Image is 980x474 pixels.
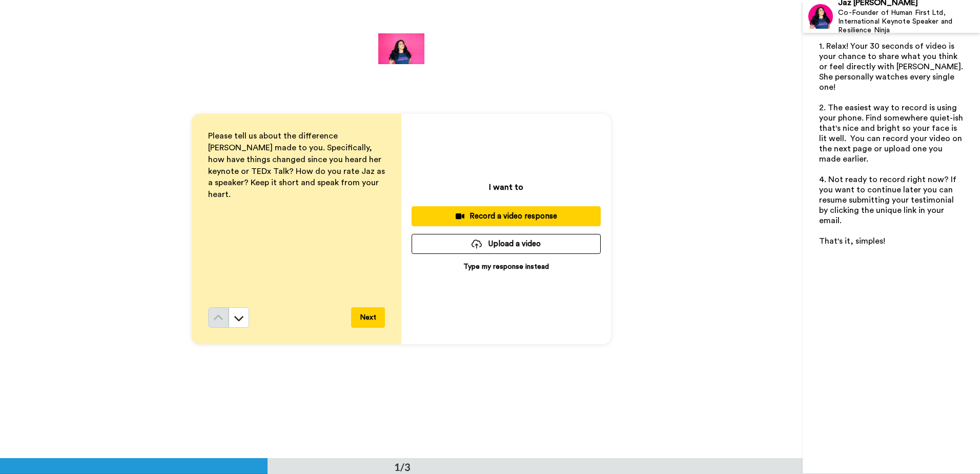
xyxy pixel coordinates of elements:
[412,206,601,226] button: Record a video response
[378,460,427,474] div: 1/3
[420,211,593,222] div: Record a video response
[819,237,885,245] span: That's it, simples!
[412,234,601,254] button: Upload a video
[463,262,549,272] p: Type my response instead
[838,9,979,34] div: Co-Founder of Human First Ltd, International Keynote Speaker and Resilience Ninja
[208,132,387,199] span: Please tell us about the difference [PERSON_NAME] made to you. Specifically, how have things chan...
[819,175,958,225] span: 4. Not ready to record right now? If you want to continue later you can resume submitting your te...
[489,181,523,193] p: I want to
[351,307,385,328] button: Next
[808,4,833,29] img: Profile Image
[819,42,965,91] span: 1. Relax! Your 30 seconds of video is your chance to share what you think or feel directly with [...
[819,104,965,163] span: 2. The easiest way to record is using your phone. Find somewhere quiet-ish that's nice and bright...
